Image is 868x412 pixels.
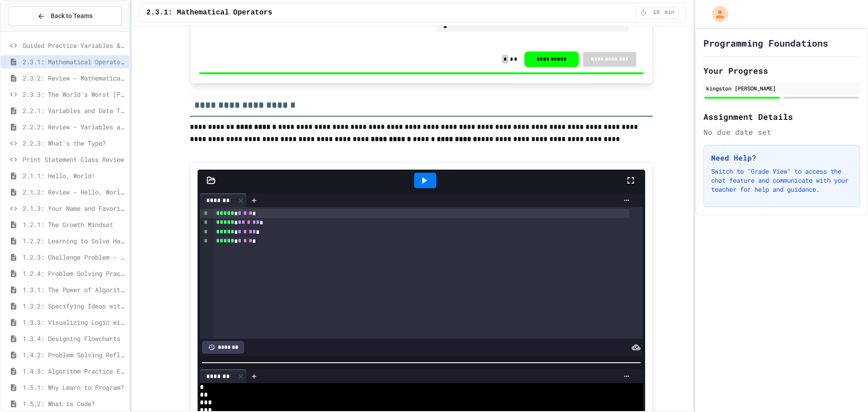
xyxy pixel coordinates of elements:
[703,127,860,137] div: No due date set
[23,317,125,327] span: 1.3.3: Visualizing Logic with Flowcharts
[703,37,828,49] h1: Programming Foundations
[665,9,675,16] span: min
[23,285,125,294] span: 1.3.1: The Power of Algorithms
[23,220,125,229] span: 1.2.1: The Growth Mindset
[23,41,125,50] span: Guided Practice Variables & Data Types
[23,57,125,66] span: 2.3.1: Mathematical Operators
[23,399,125,408] span: 1.5.2: What is Code?
[703,110,860,123] h2: Assignment Details
[51,11,93,21] span: Back to Teams
[23,366,125,376] span: 1.4.3: Algorithm Practice Exercises
[23,73,125,83] span: 2.3.2: Review - Mathematical Operators
[706,84,857,92] div: kingston [PERSON_NAME]
[23,90,125,99] span: 2.3.3: The World's Worst [PERSON_NAME] Market
[703,64,860,77] h2: Your Progress
[23,334,125,343] span: 1.3.4: Designing Flowcharts
[23,301,125,311] span: 1.3.2: Specifying Ideas with Pseudocode
[23,350,125,360] span: 1.4.2: Problem Solving Reflection
[23,252,125,262] span: 1.2.3: Challenge Problem - The Bridge
[23,383,125,392] span: 1.5.1: Why Learn to Program?
[23,138,125,148] span: 2.2.3: What's the Type?
[711,152,852,163] h3: Need Help?
[23,236,125,246] span: 1.2.2: Learning to Solve Hard Problems
[23,155,125,164] span: Print Statement Class Review
[146,7,272,18] span: 2.3.1: Mathematical Operators
[703,4,731,24] div: My Account
[711,167,852,194] p: Switch to "Grade View" to access the chat feature and communicate with your teacher for help and ...
[23,269,125,278] span: 1.2.4: Problem Solving Practice
[649,9,664,16] span: 10
[23,171,125,180] span: 2.1.1: Hello, World!
[8,6,122,26] button: Back to Teams
[23,204,125,213] span: 2.1.3: Your Name and Favorite Movie
[23,122,125,132] span: 2.2.2: Review - Variables and Data Types
[23,187,125,197] span: 2.1.2: Review - Hello, World!
[23,106,125,115] span: 2.2.1: Variables and Data Types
